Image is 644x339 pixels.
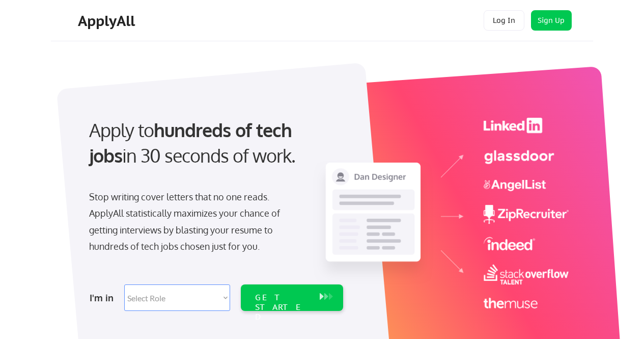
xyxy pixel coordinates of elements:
[484,10,524,31] button: Log In
[89,118,296,167] strong: hundreds of tech jobs
[255,293,310,322] div: GET STARTED
[89,117,339,169] div: Apply to in 30 seconds of work.
[90,290,118,306] div: I'm in
[89,189,298,255] div: Stop writing cover letters that no one reads. ApplyAll statistically maximizes your chance of get...
[531,10,572,31] button: Sign Up
[78,12,138,30] div: ApplyAll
